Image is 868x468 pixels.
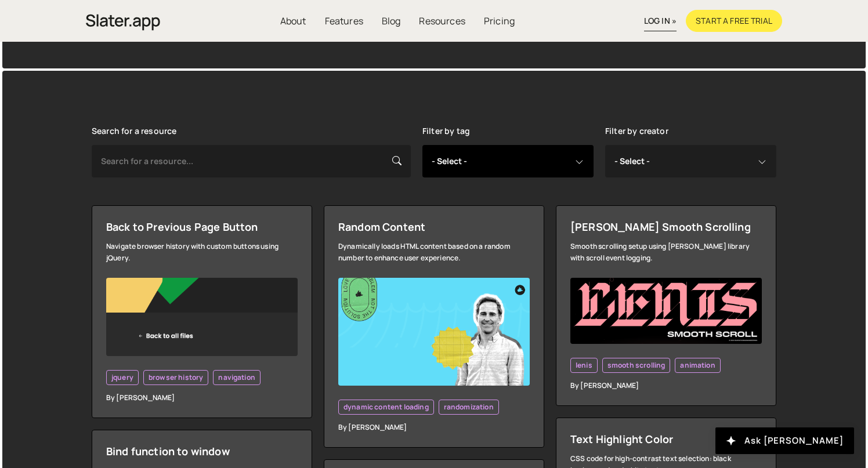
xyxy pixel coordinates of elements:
[686,10,782,32] a: Start a free trial
[106,392,298,404] div: By [PERSON_NAME]
[410,10,474,32] a: Resources
[570,220,762,234] div: [PERSON_NAME] Smooth Scrolling
[715,427,854,454] button: Ask [PERSON_NAME]
[556,205,776,406] a: [PERSON_NAME] Smooth Scrolling Smooth scrolling setup using [PERSON_NAME] library with scroll eve...
[570,380,762,391] div: By [PERSON_NAME]
[149,373,203,382] span: browser history
[343,402,429,412] span: dynamic content loading
[444,402,494,412] span: randomization
[92,126,176,136] label: Search for a resource
[271,10,316,32] a: About
[607,361,666,370] span: smooth scrolling
[680,361,715,370] span: animation
[111,373,133,382] span: jquery
[644,11,677,31] a: log in »
[92,205,312,418] a: Back to Previous Page Button Navigate browser history with custom buttons using jQuery. jquery br...
[338,220,530,234] div: Random Content
[338,278,530,386] img: YT%20-%20Thumb%20(2).png
[324,205,544,448] a: Random Content Dynamically loads HTML content based on a random number to enhance user experience...
[316,10,372,32] a: Features
[475,10,524,32] a: Pricing
[106,241,298,264] div: Navigate browser history with custom buttons using jQuery.
[106,278,298,356] img: Screenshot%202024-05-24%20at%203.00.29%E2%80%AFPM.png
[570,278,762,344] img: Screenshot%202024-07-12%20at%201.16.56%E2%80%AFPM.png
[338,241,530,264] div: Dynamically loads HTML content based on a random number to enhance user experience.
[605,126,668,136] label: Filter by creator
[372,10,410,32] a: Blog
[86,8,160,34] a: home
[570,432,762,446] div: Text Highlight Color
[92,145,411,177] input: Search for a resource...
[422,126,470,136] label: Filter by tag
[338,422,530,433] div: By [PERSON_NAME]
[86,11,160,34] img: Slater is an modern coding environment with an inbuilt AI tool. Get custom code quickly with no c...
[218,373,255,382] span: navigation
[106,444,298,458] div: Bind function to window
[576,361,592,370] span: lenis
[106,220,298,234] div: Back to Previous Page Button
[570,241,762,264] div: Smooth scrolling setup using [PERSON_NAME] library with scroll event logging.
